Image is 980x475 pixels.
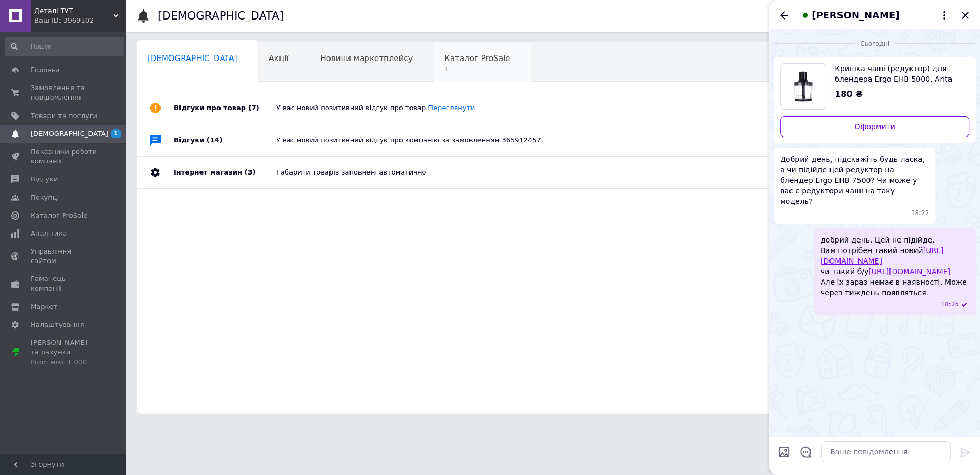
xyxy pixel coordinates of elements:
[320,54,413,63] span: Новини маркетплейсу
[31,147,97,166] span: Показники роботи компанії
[276,168,854,177] div: Габарити товарів заповнені автоматично
[174,92,276,124] div: Відгуки про товар
[276,103,854,113] div: У вас новий позитивний відгук про товар.
[31,175,58,184] span: Відгуки
[444,65,510,73] span: 1
[911,209,929,218] span: 18:22 12.10.2025
[444,54,510,63] span: Каталог ProSale
[174,124,276,156] div: Відгуки
[31,129,108,139] span: [DEMOGRAPHIC_DATA]
[799,445,813,459] button: Відкрити шаблони відповідей
[31,302,57,312] span: Маркет
[31,229,67,238] span: Аналітика
[780,116,969,137] a: Оформити
[778,9,791,22] button: Назад
[158,9,284,22] h1: [DEMOGRAPHIC_DATA]
[31,111,97,121] span: Товари та послуги
[248,104,259,112] span: (7)
[111,129,121,138] span: 1
[31,357,97,367] div: Prom мікс 1 000
[276,135,854,145] div: У вас новий позитивний відгук про компанію за замовленням 365912457.
[31,211,87,220] span: Каталог ProSale
[244,168,255,176] span: (3)
[31,320,84,329] span: Налаштування
[147,54,237,63] span: [DEMOGRAPHIC_DATA]
[780,154,929,207] span: Добрий день, підскажіть будь ласка, а чи підійде цей редуктор на блендер Ergo EHB 7500? Чи може у...
[868,267,951,276] a: [URL][DOMAIN_NAME]
[31,338,97,367] span: [PERSON_NAME] та рахунки
[31,193,59,202] span: Покупці
[207,136,223,144] span: (14)
[941,300,959,309] span: 18:25 12.10.2025
[856,40,894,49] span: Сьогодні
[812,8,899,22] span: [PERSON_NAME]
[34,6,113,16] span: Деталі ТУТ
[31,274,97,293] span: Гаманець компанії
[799,8,951,22] button: [PERSON_NAME]
[31,83,97,102] span: Замовлення та повідомлення
[788,64,818,109] img: 6531661676_w640_h640_kryshka-chashi-reduktor.jpg
[428,104,475,112] a: Переглянути
[835,63,961,84] span: Кришка чаші (редуктор) для блендера Ergo EHB 5000, Arita ABS-5070 ОРИГІНАЛ Б/У
[780,63,969,110] a: Переглянути товар
[821,235,969,298] span: добрий день. Цей не підійде. Вам потрібен такий новий чи такий б/у Але їх зараз немає в наявності...
[774,38,976,49] div: 12.10.2025
[269,54,289,63] span: Акції
[31,65,60,75] span: Головна
[835,89,863,99] span: 180 ₴
[174,157,276,188] div: Інтернет магазин
[5,37,124,56] input: Пошук
[959,9,972,22] button: Закрити
[31,247,97,266] span: Управління сайтом
[34,16,126,25] div: Ваш ID: 3969102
